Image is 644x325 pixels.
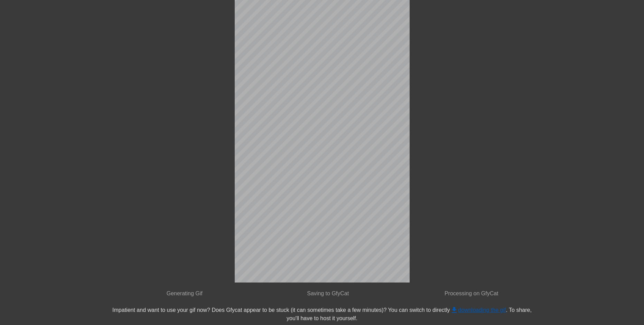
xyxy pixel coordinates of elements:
[450,306,458,314] span: get_app
[450,307,506,313] a: downloading the gif
[107,306,537,323] div: Impatient and want to use your gif now? Does Gfycat appear to be stuck (it can sometimes take a f...
[165,290,203,296] span: Generating Gif
[306,290,349,296] span: Saving to GfyCat
[443,290,498,296] span: Processing on GfyCat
